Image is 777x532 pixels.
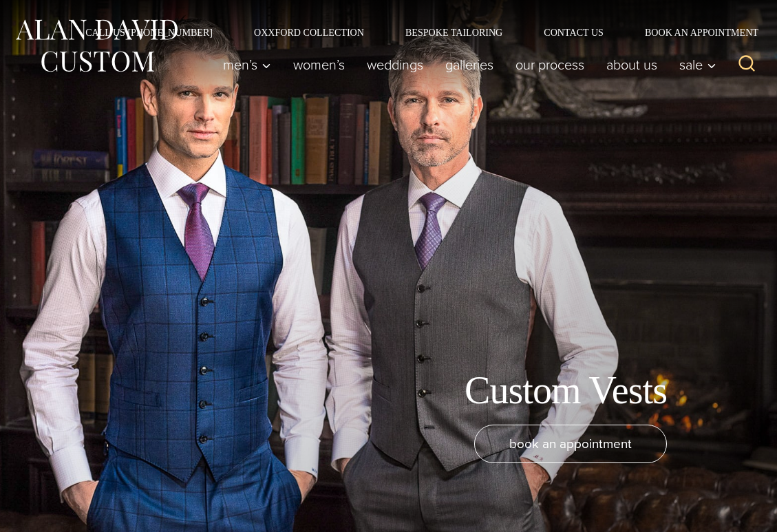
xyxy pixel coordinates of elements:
[595,51,668,78] a: About Us
[212,51,723,78] nav: Primary Navigation
[282,51,356,78] a: Women’s
[465,368,667,414] h1: Custom Vests
[233,28,385,37] a: Oxxford Collection
[65,28,233,37] a: Call Us [PHONE_NUMBER]
[504,51,595,78] a: Our Process
[730,48,763,81] button: View Search Form
[523,28,624,37] a: Contact Us
[474,425,667,463] a: book an appointment
[356,51,434,78] a: weddings
[624,28,763,37] a: Book an Appointment
[509,434,632,454] span: book an appointment
[14,15,179,76] img: Alan David Custom
[434,51,504,78] a: Galleries
[65,28,763,37] nav: Secondary Navigation
[223,58,271,72] span: Men’s
[385,28,523,37] a: Bespoke Tailoring
[679,58,716,72] span: Sale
